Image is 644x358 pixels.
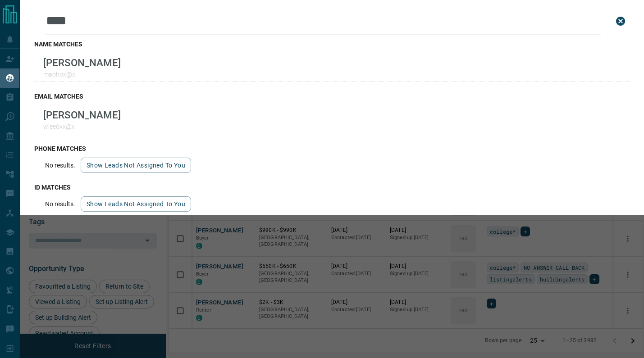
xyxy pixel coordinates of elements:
[43,71,121,78] p: maohox@x
[612,12,630,30] button: close search bar
[34,41,630,48] h3: name matches
[43,57,121,68] p: [PERSON_NAME]
[81,158,191,173] button: show leads not assigned to you
[43,123,121,130] p: wlee6xx@x
[43,109,121,121] p: [PERSON_NAME]
[45,162,75,169] p: No results.
[81,196,191,212] button: show leads not assigned to you
[34,184,630,191] h3: id matches
[45,200,75,208] p: No results.
[34,145,630,152] h3: phone matches
[34,93,630,100] h3: email matches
